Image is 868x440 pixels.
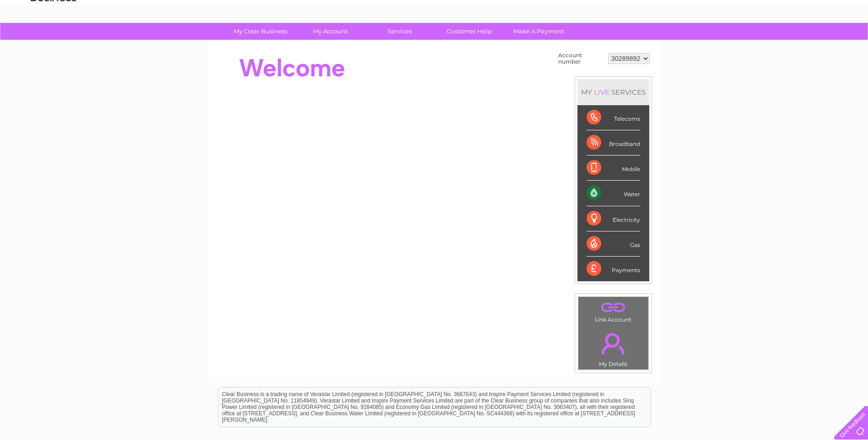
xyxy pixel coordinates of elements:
[695,5,759,16] a: 0333 014 3131
[578,325,649,370] td: My Details
[362,23,437,40] a: Services
[592,88,611,97] div: LIVE
[218,5,651,44] div: Clear Business is a trading name of Verastar Limited (registered in [GEOGRAPHIC_DATA] No. 3667643...
[755,39,783,46] a: Telecoms
[788,39,802,46] a: Blog
[577,79,649,105] div: MY SERVICES
[292,23,368,40] a: My Account
[587,257,640,281] div: Payments
[587,156,640,181] div: Mobile
[30,24,77,52] img: logo.png
[581,327,646,360] a: .
[431,23,507,40] a: Customer Help
[587,130,640,156] div: Broadband
[223,23,298,40] a: My Clear Business
[807,39,830,46] a: Contact
[501,23,577,40] a: Make A Payment
[730,39,750,46] a: Energy
[707,39,724,46] a: Water
[581,299,646,315] a: .
[587,206,640,231] div: Electricity
[556,50,606,67] td: Account number
[578,296,649,325] td: Link Account
[838,39,859,46] a: Log out
[587,231,640,257] div: Gas
[587,181,640,206] div: Water
[587,105,640,130] div: Telecoms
